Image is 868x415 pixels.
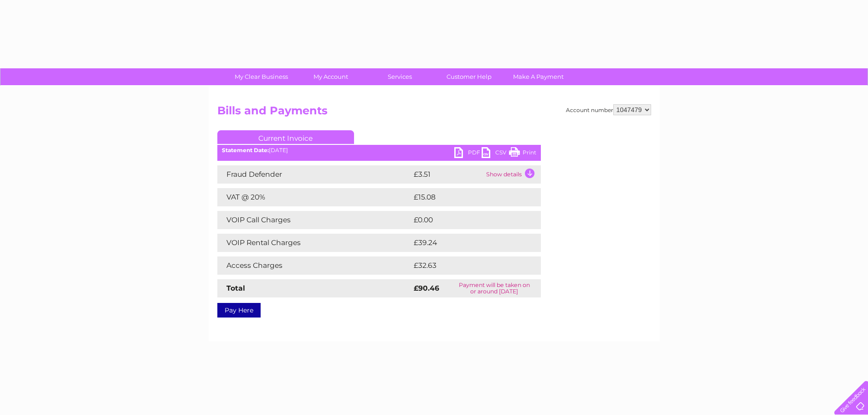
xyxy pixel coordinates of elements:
[454,147,482,160] a: PDF
[414,284,439,292] strong: £90.46
[448,279,540,297] td: Payment will be taken on or around [DATE]
[293,68,368,85] a: My Account
[217,211,411,229] td: VOIP Call Charges
[509,147,536,160] a: Print
[217,104,651,122] h2: Bills and Payments
[362,68,437,85] a: Services
[411,234,523,252] td: £39.24
[217,303,261,318] a: Pay Here
[411,188,522,206] td: £15.08
[217,256,411,275] td: Access Charges
[217,188,411,206] td: VAT @ 20%
[226,284,245,292] strong: Total
[484,165,541,184] td: Show details
[217,165,411,184] td: Fraud Defender
[217,234,411,252] td: VOIP Rental Charges
[217,147,541,154] div: [DATE]
[222,147,269,154] b: Statement Date:
[411,256,522,275] td: £32.63
[411,211,520,229] td: £0.00
[411,165,484,184] td: £3.51
[482,147,509,160] a: CSV
[566,104,651,115] div: Account number
[217,130,354,144] a: Current Invoice
[431,68,507,85] a: Customer Help
[501,68,576,85] a: Make A Payment
[224,68,299,85] a: My Clear Business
